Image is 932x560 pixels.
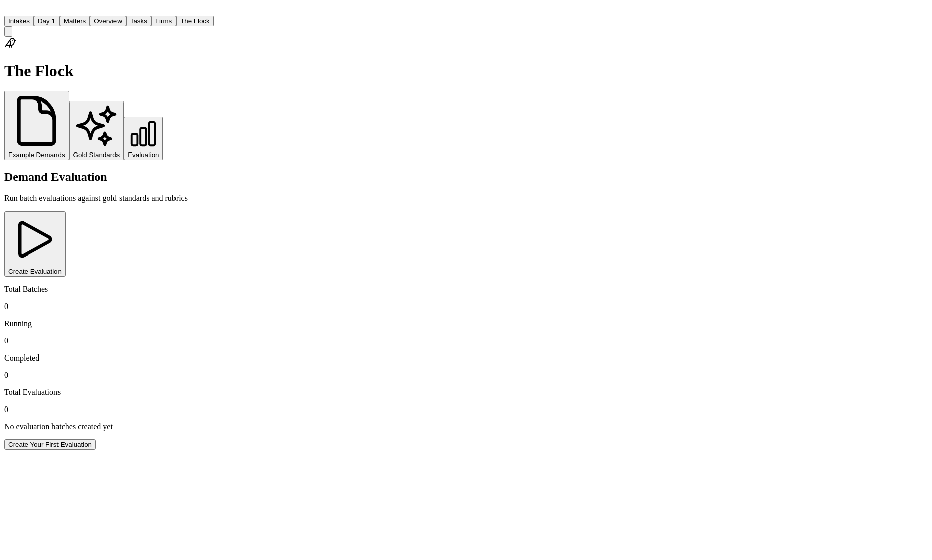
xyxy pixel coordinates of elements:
[126,16,151,26] button: Tasks
[34,16,60,25] a: Day 1
[90,16,126,25] a: Overview
[4,319,214,328] p: Running
[73,151,120,159] span: Gold Standards
[4,302,214,311] p: 0
[126,16,151,25] a: Tasks
[151,16,176,25] a: Firms
[4,7,16,15] a: Home
[124,117,163,160] button: Evaluation
[4,439,96,450] button: Create Your First Evaluation
[8,151,65,159] span: Example Demands
[60,16,90,25] a: Matters
[4,194,214,203] p: Run batch evaluations against gold standards and rubrics
[176,16,214,25] a: The Flock
[4,336,214,345] p: 0
[60,16,90,26] button: Matters
[4,62,214,80] h1: The Flock
[4,16,34,26] button: Intakes
[4,285,214,294] p: Total Batches
[34,16,60,26] button: Day 1
[4,353,214,363] p: Completed
[4,4,16,14] img: Finch Logo
[4,16,34,25] a: Intakes
[151,16,176,26] button: Firms
[4,211,66,277] button: Create Evaluation
[4,371,214,380] p: 0
[176,16,214,26] button: The Flock
[4,170,214,184] h2: Demand Evaluation
[90,16,126,26] button: Overview
[4,91,69,160] button: Example Demands
[4,405,214,414] p: 0
[4,388,214,397] p: Total Evaluations
[4,422,214,431] p: No evaluation batches created yet
[69,101,124,160] button: Gold Standards
[128,151,159,159] span: Evaluation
